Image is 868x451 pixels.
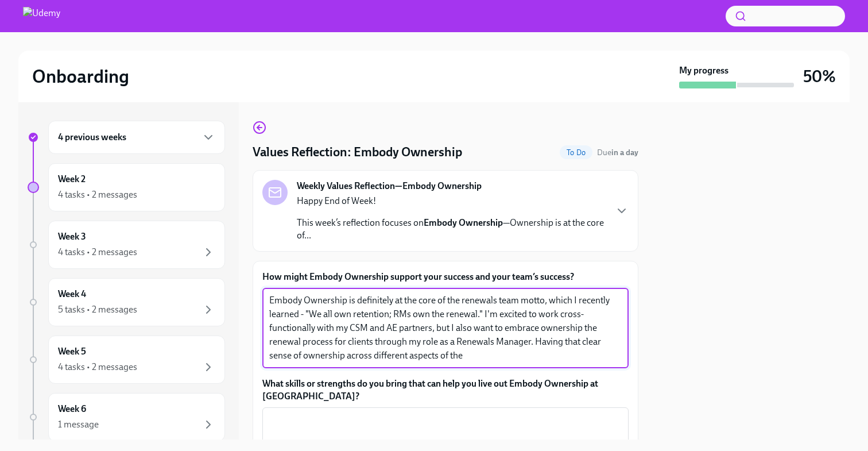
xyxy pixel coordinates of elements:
[58,188,137,201] div: 4 tasks • 2 messages
[297,217,606,242] p: This week’s reflection focuses on —Ownership is at the core of...
[58,173,86,186] h6: Week 2
[58,403,86,415] h6: Week 6
[597,148,638,157] span: Due
[58,361,137,373] div: 4 tasks • 2 messages
[58,131,126,144] h6: 4 previous weeks
[58,288,86,300] h6: Week 4
[253,144,462,161] h4: Values Reflection: Embody Ownership
[28,393,225,441] a: Week 61 message
[269,294,622,363] textarea: Embody Ownership is definitely at the core of the renewals team motto, which I recently learned -...
[28,221,225,269] a: Week 34 tasks • 2 messages
[803,66,836,87] h3: 50%
[28,336,225,384] a: Week 54 tasks • 2 messages
[32,65,129,88] h2: Onboarding
[262,271,629,283] label: How might Embody Ownership support your success and your team’s success?
[58,303,137,316] div: 5 tasks • 2 messages
[297,195,606,207] p: Happy End of Week!
[297,180,482,192] strong: Weekly Values Reflection—Embody Ownership
[58,246,137,259] div: 4 tasks • 2 messages
[58,230,86,243] h6: Week 3
[28,163,225,211] a: Week 24 tasks • 2 messages
[48,121,225,154] div: 4 previous weeks
[424,217,503,228] strong: Embody Ownership
[262,377,629,403] label: What skills or strengths do you bring that can help you live out Embody Ownership at [GEOGRAPHIC_...
[611,148,638,157] strong: in a day
[58,345,86,358] h6: Week 5
[679,64,728,77] strong: My progress
[23,7,60,25] img: Udemy
[597,147,638,158] span: August 24th, 2025 10:00
[58,418,99,431] div: 1 message
[28,278,225,326] a: Week 45 tasks • 2 messages
[560,148,592,157] span: To Do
